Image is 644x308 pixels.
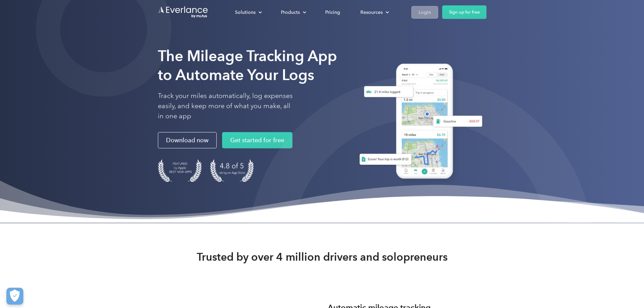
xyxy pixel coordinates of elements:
[158,159,202,182] img: Badge for Featured by Apple Best New Apps
[158,132,217,148] a: Download now
[354,6,395,18] div: Resources
[411,6,438,19] a: Login
[419,8,431,17] div: Login
[228,6,267,18] div: Solutions
[274,6,312,18] div: Products
[360,8,383,17] div: Resources
[222,132,292,148] a: Get started for free
[6,288,23,305] button: Cookies Settings
[351,58,486,187] img: Everlance, mileage tracker app, expense tracking app
[158,47,337,84] strong: The Mileage Tracking App to Automate Your Logs
[442,5,486,19] a: Sign up for free
[210,159,254,182] img: 4.9 out of 5 stars on the app store
[197,250,448,264] strong: Trusted by over 4 million drivers and solopreneurs
[325,8,340,17] div: Pricing
[235,8,256,17] div: Solutions
[158,6,209,19] a: Go to homepage
[158,91,293,121] p: Track your miles automatically, log expenses easily, and keep more of what you make, all in one app
[318,6,347,18] a: Pricing
[281,8,300,17] div: Products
